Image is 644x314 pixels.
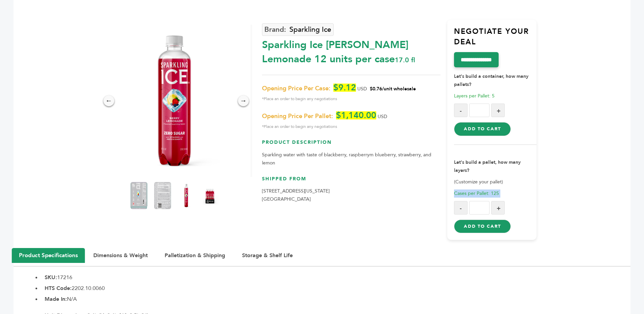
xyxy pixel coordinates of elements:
[454,178,536,186] p: (Customize your pallet)
[454,159,521,174] strong: Let's build a pallet, how many layers?
[336,111,376,119] span: $1,140.00
[130,182,147,209] img: Sparkling Ice Berry Lemonade 12 units per case 17.0 fl Product Label
[154,182,171,209] img: Sparkling Ice Berry Lemonade 12 units per case 17.0 fl Nutrition Info
[262,23,334,36] a: Sparkling Ice
[103,95,114,106] div: ←
[238,95,249,106] div: →
[98,25,251,177] img: Sparkling Ice Berry Lemonade 12 units per case 17.0 fl
[41,295,630,303] li: N/A
[262,187,440,203] p: [STREET_ADDRESS][US_STATE] [GEOGRAPHIC_DATA]
[158,248,232,263] button: Palletization & Shipping
[235,248,300,263] button: Storage & Shelf Life
[262,112,333,120] span: Opening Price Per Pallet:
[491,201,505,215] button: +
[201,182,218,209] img: Sparkling Ice Berry Lemonade 12 units per case 17.0 fl
[454,26,536,52] h3: Negotiate Your Deal
[262,95,440,103] span: *Place an order to begin any negotiations
[262,85,330,93] span: Opening Price Per Case:
[454,93,495,99] span: Layers per Pallet: 5
[491,104,505,117] button: +
[45,295,67,303] b: Made In:
[454,73,528,88] strong: Let's build a container, how many pallets?
[378,113,387,120] span: USD
[262,151,440,167] p: Sparkling water with taste of blackberry, raspberrym blueberry, strawberry, and lemon
[41,273,630,282] li: 17216
[45,274,57,281] b: SKU:
[395,55,415,65] span: 17.0 fl
[41,284,630,292] li: 2202.10.0060
[262,139,440,151] h3: Product Description
[262,176,440,187] h3: Shipped From
[87,248,154,263] button: Dimensions & Weight
[454,190,499,197] span: Cases per Pallet: 125
[370,86,416,92] span: $0.76/unit wholesale
[454,104,468,117] button: -
[333,84,356,92] span: $9.12
[178,182,195,209] img: Sparkling Ice Berry Lemonade 12 units per case 17.0 fl
[454,122,510,136] button: Add to Cart
[12,248,85,263] button: Product Specifications
[262,122,440,131] span: *Place an order to begin any negotiations
[357,86,367,92] span: USD
[454,201,468,215] button: -
[454,220,510,233] button: Add to Cart
[262,35,440,66] div: Sparkling Ice [PERSON_NAME] Lemonade 12 units per case
[45,285,72,292] b: HTS Code:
